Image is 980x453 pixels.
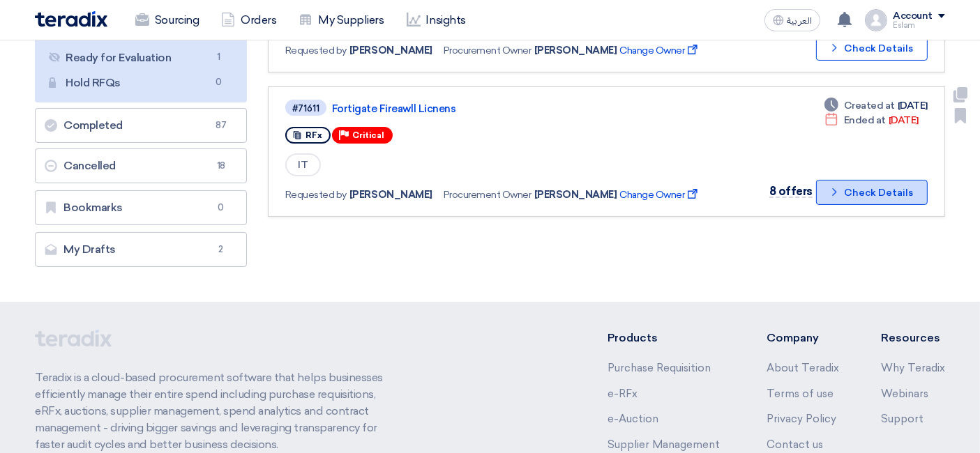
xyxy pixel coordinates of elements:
span: Procurement Owner [444,187,532,202]
span: Change Owner [619,187,700,202]
a: Contact us [767,438,823,451]
a: Why Teradix [881,362,945,374]
a: Hold RFQs [43,71,239,95]
a: Purchase Requisition [608,362,711,374]
a: e-Auction [608,413,658,425]
span: Requested by [285,187,347,202]
span: [PERSON_NAME] [534,43,617,58]
div: Eslam [893,22,945,29]
div: [DATE] [824,113,919,128]
span: RFx [306,130,322,140]
span: Procurement Owner [444,43,532,58]
span: [PERSON_NAME] [349,43,432,58]
a: Completed87 [35,108,247,143]
li: Products [608,330,725,346]
a: Webinars [881,387,928,400]
span: 0 [213,201,229,215]
span: العربية [787,16,812,26]
p: Teradix is a cloud-based procurement software that helps businesses efficiently manage their enti... [35,369,399,453]
a: Cancelled18 [35,148,247,183]
a: Fortigate Fireawll Licnens [332,102,681,115]
li: Resources [881,330,945,346]
a: Terms of use [767,387,834,400]
span: 87 [213,118,229,132]
a: Supplier Management [608,438,720,451]
span: IT [285,153,321,176]
a: Bookmarks0 [35,190,247,225]
a: e-RFx [608,387,638,400]
span: [PERSON_NAME] [349,187,432,202]
span: [PERSON_NAME] [534,187,617,202]
span: 8 offers [769,185,813,198]
span: 18 [213,159,229,173]
button: Check Details [816,36,928,61]
a: Privacy Policy [767,413,836,425]
span: 2 [213,243,229,256]
span: Created at [844,98,895,113]
li: Company [767,330,839,346]
span: Critical [352,130,384,140]
a: My Drafts2 [35,232,247,267]
a: Sourcing [124,5,210,36]
a: About Teradix [767,362,839,374]
a: Support [881,413,924,425]
span: 0 [211,75,227,90]
button: Check Details [816,180,928,205]
a: Orders [210,5,287,36]
button: العربية [764,9,820,31]
span: Requested by [285,43,347,58]
div: #71611 [292,104,319,113]
a: Ready for Evaluation [43,46,239,70]
span: Ended at [844,113,886,128]
div: Account [893,10,933,22]
a: My Suppliers [287,5,395,36]
a: Insights [395,5,477,36]
img: profile_test.png [865,9,887,31]
img: Teradix logo [35,11,107,27]
span: Change Owner [619,43,700,58]
div: [DATE] [824,98,928,113]
span: 1 [211,50,227,65]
